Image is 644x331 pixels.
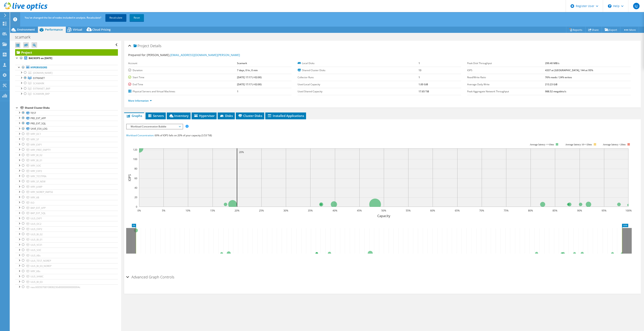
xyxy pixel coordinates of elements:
[15,189,118,195] a: IVRY_NOREP_VMFS6
[127,174,132,181] text: IOPS
[15,81,118,86] a: SCAMARK
[15,216,118,221] a: ULIS_EXP1
[603,143,625,146] text: Average latency >20ms
[15,258,118,263] a: ULIS_TEST_NOREP
[237,61,247,65] b: Scamark
[134,196,137,199] text: 20
[133,157,137,161] text: 100
[15,147,118,152] a: IVRY_FREE_EMPTY
[566,27,585,33] a: Reports
[15,153,118,158] a: IVRY_BI_02
[73,28,82,31] span: Virtual
[15,195,118,200] a: IVRY_K8
[298,61,418,65] label: Local Disks
[126,273,174,281] h2: Advanced Graph Controls
[29,56,52,60] b: BACKOPS on [DATE]
[15,110,118,116] a: TEST
[15,248,118,253] a: ULIS_SOC
[129,124,180,129] span: Workload Concentration Bubble
[298,90,418,94] label: Used Shared Capacity
[467,90,545,94] label: Peak Aggregate Network Throughput
[332,209,337,212] text: 40%
[15,184,118,189] a: IVRY_JUMP
[15,232,118,237] a: ULIS_BI_02
[92,28,111,31] span: Cloud Pricing
[15,126,118,131] a: SAVE_ESX_LOG
[377,214,390,218] text: Capacity
[467,75,545,79] label: Read/Write Ratio
[25,105,118,110] div: Shared Cluster Disks
[430,209,435,212] text: 60%
[170,53,240,57] a: [EMAIL_ADDRESS][DOMAIN_NAME][PERSON_NAME]
[15,253,118,258] a: ULIS_K8s
[467,68,545,72] label: IOPS
[545,76,572,79] b: 76% reads / 24% writes
[15,242,118,248] a: ULIS_VC01
[13,35,37,39] h1: scamark
[15,91,118,97] a: SCAMARK_BKP
[418,83,428,86] b: 1.00 GiB
[530,143,554,146] tspan: Average latency <=10ms
[128,99,152,102] a: More Information
[298,68,418,72] label: Shared Cluster Disks
[155,134,212,137] span: 69% of IOPS falls on 20% of your capacity (3.53 TiB)
[15,263,118,269] a: ULIS_BI_03_NOREP
[33,82,44,85] span: SCAMARK
[15,211,118,216] a: BKP_EXT_SQL
[545,83,557,86] b: 213.23 GiB
[553,209,557,212] text: 85%
[17,28,35,31] span: Environment
[608,4,611,8] svg: \n
[134,167,137,170] text: 80
[137,209,141,212] text: 0%
[239,150,244,154] text: 20%
[15,279,118,284] a: ULIS_BI_03
[134,186,137,189] text: 40
[298,82,418,86] label: Used Local Capacity
[15,226,118,232] a: ULIS_EXP2
[130,14,144,21] a: Reset
[15,121,118,126] a: PRD_EXT_SQL
[545,90,566,93] b: 988.52 megabits/s
[15,131,118,137] a: IVRY_DC1
[406,209,411,212] text: 55%
[504,209,509,212] text: 75%
[418,69,421,72] b: 13
[128,61,237,65] label: Account
[45,28,63,31] span: Performance
[237,83,262,86] b: [DATE] 17:17 (+02:00)
[238,114,262,118] span: Cluster Disks
[128,90,237,94] label: Physical Servers and Virtual Machines
[237,76,262,79] b: [DATE] 17:17 (+02:00)
[15,205,118,210] a: BKP_EXT_APP
[565,143,592,146] tspan: Average latency 10<=20ms
[381,209,386,212] text: 50%
[15,137,118,142] a: IVRY_SF
[105,14,126,21] a: Recalculate
[418,90,429,93] b: 17.65 TiB
[15,142,118,147] a: IVRY_EXP1
[15,158,118,163] a: IVRY_BI_01
[128,75,237,79] label: Start Time
[545,69,593,72] b: 4337 at [GEOGRAPHIC_DATA], 144 at 95%
[15,179,118,184] a: IVRY_SF_NEW
[625,209,631,212] text: 100%
[235,209,239,212] text: 20%
[620,27,639,33] a: More
[418,61,420,65] b: 1
[150,43,161,48] span: Details
[259,209,264,212] text: 25%
[577,209,582,212] text: 90%
[283,209,288,212] text: 30%
[128,53,146,57] label: Prepared for:
[134,177,137,180] text: 60
[133,148,137,151] text: 120
[528,209,533,212] text: 80%
[267,114,304,118] span: Installed Applications
[15,174,118,179] a: IVRY_TESTPRA
[357,209,362,212] text: 45%
[194,114,215,118] span: Hypervisor
[136,205,137,208] text: 0
[15,274,118,279] a: ULIS_VHMC
[15,56,118,61] a: BACKOPS on [DATE]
